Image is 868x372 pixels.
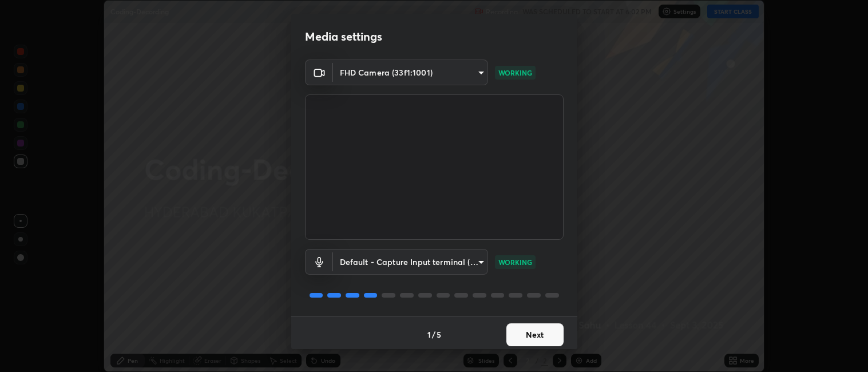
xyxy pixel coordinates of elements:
h4: 5 [437,329,441,341]
div: FHD Camera (33f1:1001) [333,60,488,85]
p: WORKING [498,257,532,267]
p: WORKING [498,68,532,78]
h4: / [432,329,435,341]
div: FHD Camera (33f1:1001) [333,249,488,275]
button: Next [506,323,564,346]
h2: Media settings [305,29,382,44]
h4: 1 [427,329,431,341]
